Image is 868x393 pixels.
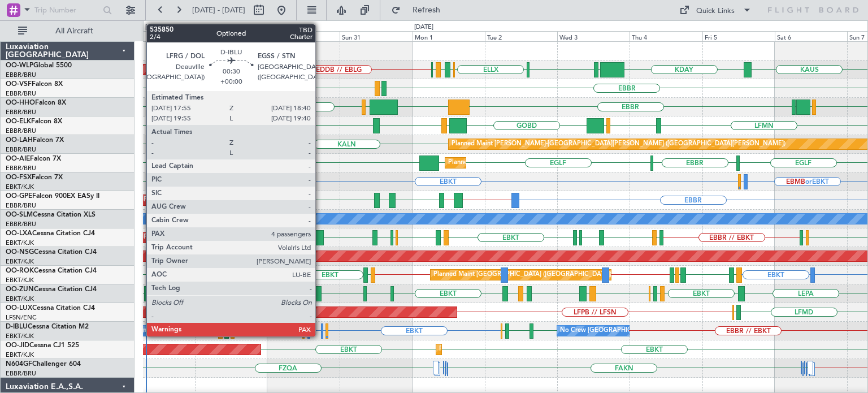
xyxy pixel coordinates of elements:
[6,118,31,125] span: OO-ELK
[674,1,757,19] button: Quick Links
[6,267,97,274] a: OO-ROKCessna Citation CJ4
[6,71,36,79] a: EBBR/BRU
[6,164,36,172] a: EBBR/BRU
[34,2,99,19] input: Trip Number
[414,23,433,32] div: [DATE]
[6,211,96,218] a: OO-SLMCessna Citation XLS
[192,5,245,15] span: [DATE] - [DATE]
[6,193,32,200] span: OO-GPE
[702,31,775,41] div: Fri 5
[6,351,34,359] a: EBKT/KJK
[6,361,32,368] span: N604GF
[403,6,450,14] span: Refresh
[6,211,33,218] span: OO-SLM
[144,192,348,209] div: Planned Maint [GEOGRAPHIC_DATA] ([GEOGRAPHIC_DATA] National)
[6,145,36,154] a: EBBR/BRU
[386,1,454,19] button: Refresh
[6,156,61,162] a: OO-AIEFalcon 7X
[6,239,34,247] a: EBKT/KJK
[6,118,62,125] a: OO-ELKFalcon 8X
[6,174,63,181] a: OO-FSXFalcon 7X
[145,23,164,32] div: [DATE]
[6,193,99,200] a: OO-GPEFalcon 900EX EASy II
[6,81,32,88] span: OO-VSF
[6,295,34,303] a: EBKT/KJK
[6,108,36,116] a: EBBR/BRU
[6,257,34,266] a: EBKT/KJK
[6,137,64,144] a: OO-LAHFalcon 7X
[6,174,32,181] span: OO-FSX
[6,137,33,144] span: OO-LAH
[6,267,34,274] span: OO-ROK
[6,62,33,69] span: OO-WLP
[560,322,749,339] div: No Crew [GEOGRAPHIC_DATA] ([GEOGRAPHIC_DATA] National)
[775,31,847,41] div: Sat 6
[267,31,340,41] div: Sat 30
[195,31,267,41] div: Fri 29
[6,81,63,88] a: OO-VSFFalcon 8X
[485,31,557,41] div: Tue 2
[6,369,36,378] a: EBBR/BRU
[6,100,35,106] span: OO-HHO
[452,136,785,153] div: Planned Maint [PERSON_NAME]-[GEOGRAPHIC_DATA][PERSON_NAME] ([GEOGRAPHIC_DATA][PERSON_NAME])
[433,266,611,283] div: Planned Maint [GEOGRAPHIC_DATA] ([GEOGRAPHIC_DATA])
[6,230,32,237] span: OO-LXA
[6,342,79,349] a: OO-JIDCessna CJ1 525
[6,361,81,368] a: N604GFChallenger 604
[29,27,119,35] span: All Aircraft
[6,286,97,293] a: OO-ZUNCessna Citation CJ4
[219,285,350,302] div: Planned Maint Kortrijk-[GEOGRAPHIC_DATA]
[231,266,363,283] div: Planned Maint Kortrijk-[GEOGRAPHIC_DATA]
[123,31,195,41] div: Thu 28
[144,229,275,246] div: Planned Maint Kortrijk-[GEOGRAPHIC_DATA]
[6,286,34,293] span: OO-ZUN
[413,31,485,41] div: Mon 1
[439,341,571,358] div: Planned Maint Kortrijk-[GEOGRAPHIC_DATA]
[340,31,412,41] div: Sun 31
[6,313,37,322] a: LFSN/ENC
[149,173,281,190] div: Planned Maint Kortrijk-[GEOGRAPHIC_DATA]
[6,342,29,349] span: OO-JID
[448,154,626,171] div: Planned Maint [GEOGRAPHIC_DATA] ([GEOGRAPHIC_DATA])
[6,249,34,256] span: OO-NSG
[6,183,34,191] a: EBKT/KJK
[696,6,735,17] div: Quick Links
[6,220,36,228] a: EBBR/BRU
[6,100,66,106] a: OO-HHOFalcon 8X
[630,31,702,41] div: Thu 4
[6,127,36,135] a: EBBR/BRU
[6,323,28,330] span: D-IBLU
[6,332,34,340] a: EBKT/KJK
[6,305,95,312] a: OO-LUXCessna Citation CJ4
[557,31,630,41] div: Wed 3
[6,201,36,210] a: EBBR/BRU
[6,89,36,98] a: EBBR/BRU
[6,305,32,312] span: OO-LUX
[12,22,123,40] button: All Aircraft
[6,249,97,256] a: OO-NSGCessna Citation CJ4
[6,156,30,162] span: OO-AIE
[6,62,72,69] a: OO-WLPGlobal 5500
[6,276,34,284] a: EBKT/KJK
[6,230,95,237] a: OO-LXACessna Citation CJ4
[6,323,89,330] a: D-IBLUCessna Citation M2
